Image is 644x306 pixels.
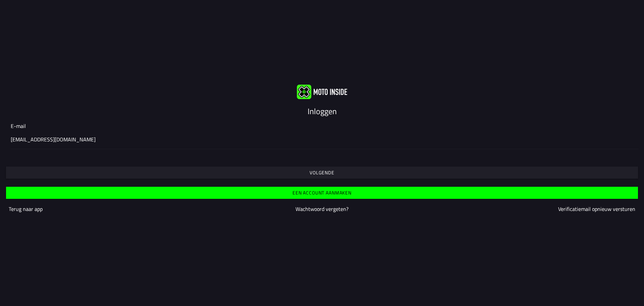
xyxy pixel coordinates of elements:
[296,205,348,213] a: Wachtwoord vergeten?
[308,105,337,117] ion-text: Inloggen
[11,135,633,143] input: E-mail
[558,205,635,213] a: Verificatiemail opnieuw versturen
[6,187,638,199] ion-button: Een account aanmaken
[9,205,43,213] a: Terug naar app
[11,122,633,149] ion-input: E-mail
[310,170,334,175] ion-text: Volgende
